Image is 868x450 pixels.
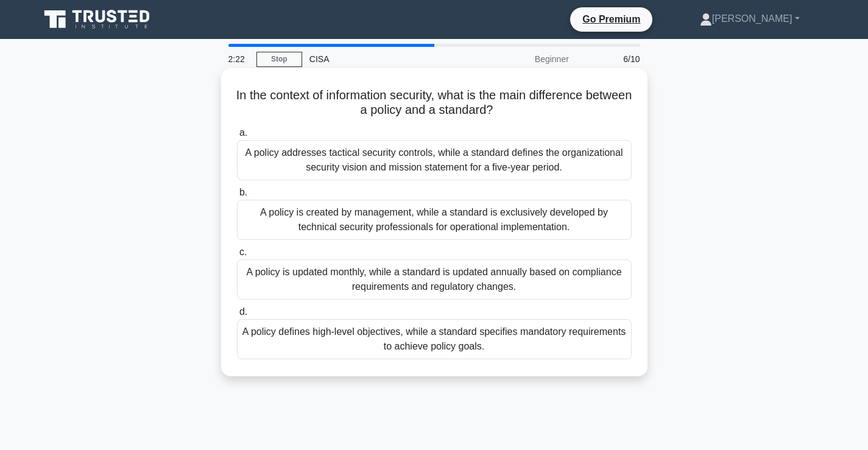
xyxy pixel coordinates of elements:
[237,200,632,240] div: A policy is created by management, while a standard is exclusively developed by technical securit...
[575,12,647,27] a: Go Premium
[239,247,247,257] span: c.
[239,127,247,138] span: a.
[576,47,647,71] div: 6/10
[221,47,256,71] div: 2:22
[236,88,633,118] h5: In the context of information security, what is the main difference between a policy and a standard?
[671,7,829,31] a: [PERSON_NAME]
[237,259,632,300] div: A policy is updated monthly, while a standard is updated annually based on compliance requirement...
[239,187,247,197] span: b.
[237,140,632,180] div: A policy addresses tactical security controls, while a standard defines the organizational securi...
[470,47,576,71] div: Beginner
[239,306,247,317] span: d.
[256,52,302,67] a: Stop
[237,319,632,359] div: A policy defines high-level objectives, while a standard specifies mandatory requirements to achi...
[302,47,470,71] div: CISA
